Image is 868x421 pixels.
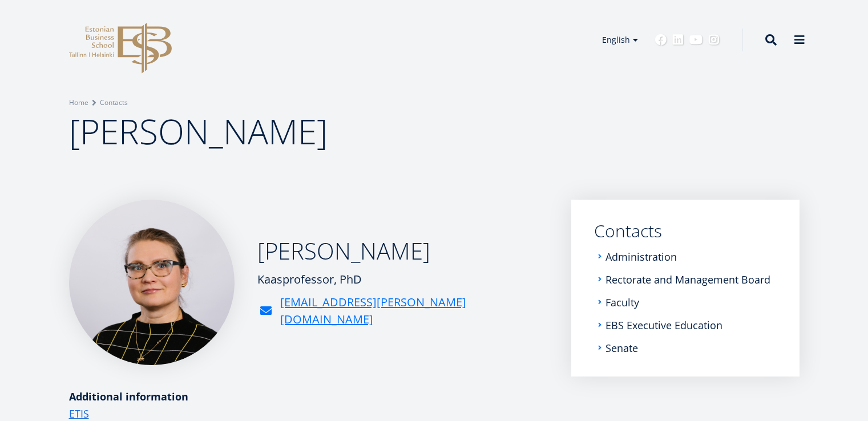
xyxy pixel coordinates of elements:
a: EBS Executive Education [605,319,722,331]
a: Contacts [100,97,128,108]
a: Home [69,97,88,108]
span: [PERSON_NAME] [69,108,328,155]
a: Instagram [708,34,720,46]
a: Rectorate and Management Board [605,274,770,285]
a: Youtube [689,34,703,46]
a: Administration [605,251,677,262]
a: [EMAIL_ADDRESS][PERSON_NAME][DOMAIN_NAME] [280,294,548,328]
div: Additional information [69,388,548,405]
h2: [PERSON_NAME] [257,237,548,265]
img: Kätlin Pulk [69,200,235,365]
a: Contacts [594,222,777,240]
a: Linkedin [672,34,684,46]
div: Kaasprofessor, PhD [257,271,548,288]
a: Faculty [605,297,639,308]
a: Senate [605,342,638,354]
a: Facebook [655,34,667,46]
